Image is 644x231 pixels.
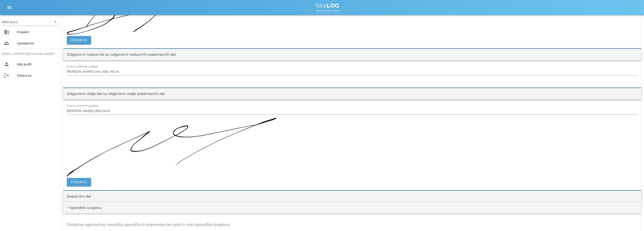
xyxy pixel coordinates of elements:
[620,208,644,231] div: Pripomoček za klepet
[2,20,18,24] div: RIKO d.o.o.
[4,29,9,35] i: business
[67,36,91,44] button: Podpiši
[316,9,339,12] span: We value your time.
[17,74,56,77] div: Odjavi se
[620,208,644,231] iframe: Chat Widget
[4,61,9,67] i: person
[17,30,56,34] div: Projekti
[316,2,339,9] span: Site
[67,118,277,176] img: D1+vH3TGaT8AAAAASUVORK5CYII=
[67,194,91,199] div: Dopolnilni del
[4,73,9,78] i: logout
[327,2,339,9] b: LOG
[2,18,58,26] div: RIKO d.o.o.
[67,205,102,211] div: > Sporočila izvajalcu
[17,41,56,45] div: Uporabniki
[71,38,87,42] span: Podpiši
[7,5,12,10] i: menu
[17,62,56,66] div: Moj profil
[67,52,176,57] div: Odgovorni nadzornik oz. odgovorni nadzornih posameznih del
[67,65,98,68] label: ime in priimek, podpis
[53,19,58,25] i: arrow_drop_down
[71,180,87,184] span: Podpiši
[4,40,9,46] i: people
[67,91,165,97] div: Odgovorni vodja del oz odgovorni vodja posameznih del
[67,178,91,186] button: Podpiši
[67,104,98,108] label: ime in priimek, podpis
